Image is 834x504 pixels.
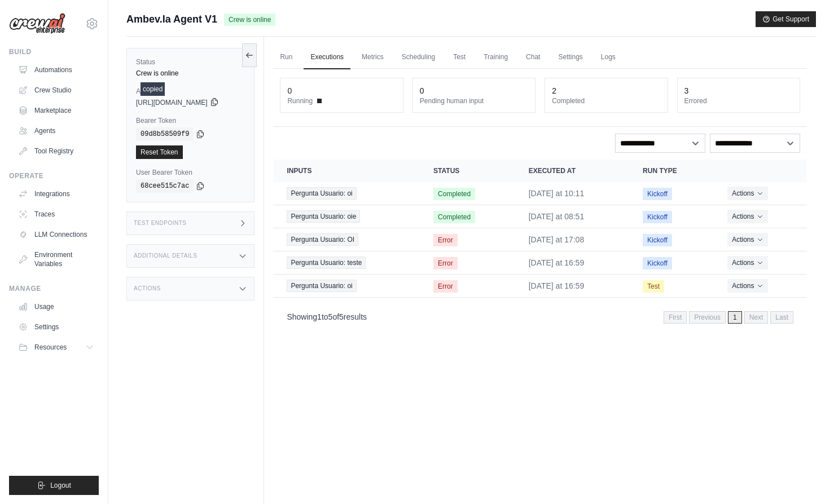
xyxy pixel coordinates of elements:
[136,127,194,141] code: 09d8b58509f9
[756,11,816,27] button: Get Support
[136,58,245,67] label: Status
[9,171,99,180] div: Operate
[136,145,183,159] a: Reset Token
[744,311,769,324] span: Next
[136,98,208,107] span: [URL][DOMAIN_NAME]
[9,284,99,293] div: Manage
[14,61,99,79] a: Automations
[9,13,65,34] img: Logo
[14,298,99,316] a: Usage
[552,85,556,96] div: 2
[14,318,99,336] a: Settings
[273,46,299,69] a: Run
[287,257,366,269] span: Pergunta Usuario: teste
[287,280,356,292] span: Pergunta Usuario: oi
[136,168,245,177] label: User Bearer Token
[529,258,585,267] time: September 11, 2025 at 16:59 GMT-3
[287,280,406,292] a: View execution details for Pergunta Usuario
[273,160,807,331] section: Crew executions table
[477,46,515,69] a: Training
[684,96,793,105] dt: Errored
[770,311,793,324] span: Last
[728,311,742,324] span: 1
[420,160,515,182] th: Status
[433,188,475,200] span: Completed
[529,281,585,290] time: September 11, 2025 at 16:59 GMT-3
[529,235,585,244] time: September 11, 2025 at 17:08 GMT-3
[643,257,672,269] span: Kickoff
[529,212,585,221] time: September 12, 2025 at 08:51 GMT-3
[727,210,767,223] button: Actions for execution
[643,234,672,246] span: Kickoff
[328,312,333,321] span: 5
[287,187,356,200] span: Pergunta Usuario: oi
[552,96,660,105] dt: Completed
[529,189,585,198] time: September 12, 2025 at 10:11 GMT-3
[304,46,350,69] a: Executions
[433,234,458,246] span: Error
[287,210,406,223] a: View execution details for Pergunta Usuario
[134,220,187,227] h3: Test Endpoints
[136,87,245,96] label: API URL
[14,142,99,160] a: Tool Registry
[446,46,472,69] a: Test
[14,185,99,203] a: Integrations
[14,122,99,140] a: Agents
[136,116,245,125] label: Bearer Token
[14,81,99,99] a: Crew Studio
[515,160,629,182] th: Executed at
[727,187,767,200] button: Actions for execution
[287,96,313,105] span: Running
[287,85,292,96] div: 0
[9,47,99,56] div: Build
[355,46,390,69] a: Metrics
[727,256,767,269] button: Actions for execution
[34,343,67,352] span: Resources
[14,226,99,244] a: LLM Connections
[14,338,99,356] button: Resources
[273,160,420,182] th: Inputs
[287,187,406,200] a: View execution details for Pergunta Usuario
[134,253,197,259] h3: Additional Details
[287,233,358,246] span: Pergunta Usuario: OI
[727,233,767,246] button: Actions for execution
[420,85,424,96] div: 0
[664,311,687,324] span: First
[420,96,528,105] dt: Pending human input
[273,302,807,331] nav: Pagination
[339,312,344,321] span: 5
[629,160,714,182] th: Run Type
[14,205,99,223] a: Traces
[643,188,672,200] span: Kickoff
[643,280,664,293] span: Test
[141,82,165,96] div: copied
[395,46,442,69] a: Scheduling
[136,69,245,78] div: Crew is online
[14,101,99,120] a: Marketplace
[14,246,99,273] a: Environment Variables
[224,14,275,26] span: Crew is online
[551,46,589,69] a: Settings
[689,311,726,324] span: Previous
[287,210,360,223] span: Pergunta Usuario: oie
[9,476,99,495] button: Logout
[287,257,406,269] a: View execution details for Pergunta Usuario
[727,279,767,293] button: Actions for execution
[136,179,194,193] code: 68cee515c7ac
[287,311,367,322] p: Showing to of results
[433,280,458,293] span: Error
[643,211,672,223] span: Kickoff
[519,46,547,69] a: Chat
[134,285,161,292] h3: Actions
[317,312,322,321] span: 1
[287,233,406,246] a: View execution details for Pergunta Usuario
[684,85,689,96] div: 3
[433,257,458,269] span: Error
[664,311,793,324] nav: Pagination
[126,11,217,27] span: Ambev.Ia Agent V1
[50,481,71,490] span: Logout
[594,46,622,69] a: Logs
[433,211,475,223] span: Completed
